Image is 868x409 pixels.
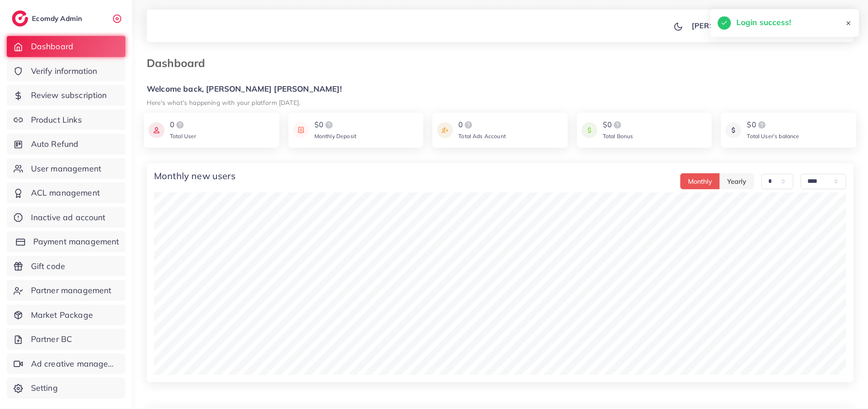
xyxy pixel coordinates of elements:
[458,133,506,140] span: Total Ads Account
[31,333,72,345] span: Partner BC
[293,119,309,141] img: icon payment
[612,119,623,130] img: logo
[7,329,125,350] a: Partner BC
[463,119,474,130] img: logo
[581,119,597,141] img: icon payment
[31,65,98,77] span: Verify information
[692,20,818,31] p: [PERSON_NAME] [PERSON_NAME]
[7,134,125,155] a: Auto Refund
[31,382,58,394] span: Setting
[458,119,506,130] div: 0
[170,133,196,140] span: Total User
[747,119,799,130] div: $0
[7,158,125,179] a: User management
[314,119,356,130] div: $0
[736,16,791,28] h5: Login success!
[31,114,82,126] span: Product Links
[147,57,212,70] h3: Dashboard
[687,16,846,35] a: [PERSON_NAME] [PERSON_NAME]avatar
[31,212,106,223] span: Inactive ad account
[314,133,356,140] span: Monthly Deposit
[147,84,853,94] h5: Welcome back, [PERSON_NAME] [PERSON_NAME]!
[725,119,741,141] img: icon payment
[7,36,125,57] a: Dashboard
[31,187,100,199] span: ACL management
[7,109,125,130] a: Product Links
[7,305,125,326] a: Market Package
[31,41,73,52] span: Dashboard
[149,119,164,141] img: icon payment
[31,89,107,101] span: Review subscription
[7,256,125,277] a: Gift code
[12,10,84,26] a: logoEcomdy Admin
[31,260,65,272] span: Gift code
[31,163,101,175] span: User management
[175,119,185,130] img: logo
[31,309,93,321] span: Market Package
[756,119,767,130] img: logo
[170,119,196,130] div: 0
[7,378,125,399] a: Setting
[33,236,119,248] span: Payment management
[32,14,84,23] h2: Ecomdy Admin
[603,119,633,130] div: $0
[147,98,300,106] small: Here's what's happening with your platform [DATE].
[7,85,125,106] a: Review subscription
[680,173,720,189] button: Monthly
[154,171,236,181] h4: Monthly new users
[31,285,112,296] span: Partner management
[324,119,334,130] img: logo
[7,61,125,82] a: Verify information
[7,280,125,301] a: Partner management
[7,353,125,374] a: Ad creative management
[7,182,125,203] a: ACL management
[719,173,754,189] button: Yearly
[437,119,453,141] img: icon payment
[747,133,799,140] span: Total User’s balance
[7,231,125,252] a: Payment management
[7,207,125,228] a: Inactive ad account
[31,138,79,150] span: Auto Refund
[603,133,633,140] span: Total Bonus
[31,358,118,370] span: Ad creative management
[12,10,28,26] img: logo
